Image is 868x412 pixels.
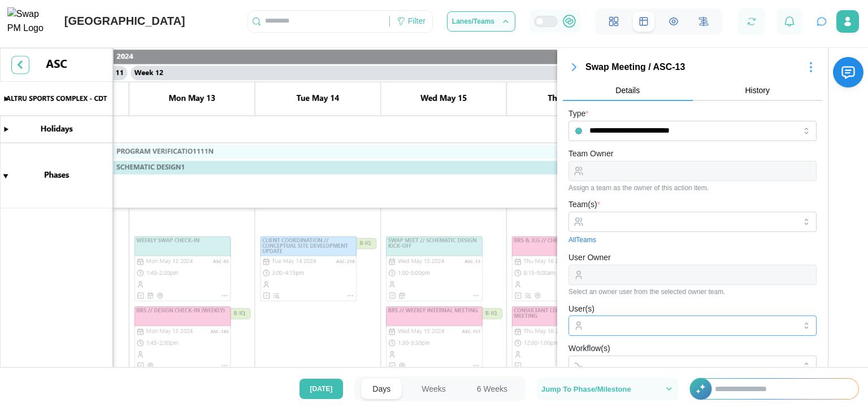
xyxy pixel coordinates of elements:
span: History [745,86,770,94]
label: User(s) [568,303,594,315]
button: 6 Weeks [466,379,519,399]
span: [DATE] [310,379,333,398]
div: Assign a team as the owner of this action item. [568,184,817,192]
div: Filter [408,15,426,28]
span: Details [615,86,640,94]
span: Jump To Phase/Milestone [541,385,631,393]
button: Open project assistant [814,14,830,29]
a: All Teams [568,235,596,246]
img: Swap PM Logo [7,7,53,36]
div: Swap Meeting / ASC-13 [585,60,800,74]
label: Team Owner [568,148,613,160]
label: Type [568,108,589,120]
label: Team(s) [568,199,600,211]
button: Weeks [410,379,457,399]
button: Days [361,379,402,399]
label: User Owner [568,252,611,264]
button: Refresh Grid [744,14,759,29]
div: + [689,378,859,400]
div: Select an owner user from the selected owner team. [568,288,817,296]
div: [GEOGRAPHIC_DATA] [64,12,185,30]
label: Workflow(s) [568,343,610,355]
span: Lanes/Teams [452,18,494,25]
